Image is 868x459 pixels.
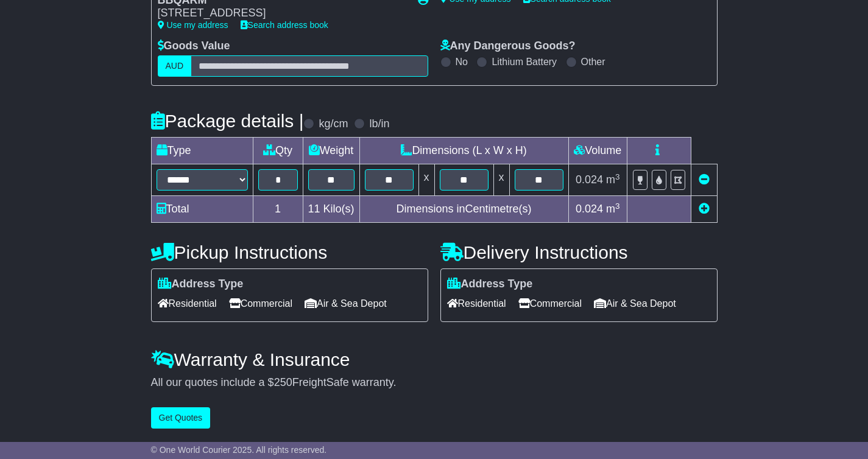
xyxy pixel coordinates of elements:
[492,56,557,68] label: Lithium Battery
[253,196,303,223] td: 1
[456,56,468,68] label: No
[158,278,244,291] label: Address Type
[308,203,320,215] span: 11
[576,203,603,215] span: 0.024
[158,294,217,313] span: Residential
[151,407,211,429] button: Get Quotes
[319,117,348,131] label: kg/cm
[303,138,359,164] td: Weight
[369,117,389,131] label: lb/in
[229,294,292,313] span: Commercial
[440,40,576,53] label: Any Dangerous Goods?
[576,173,603,186] span: 0.024
[359,138,568,164] td: Dimensions (L x W x H)
[158,40,230,53] label: Goods Value
[359,196,568,223] td: Dimensions in Centimetre(s)
[518,294,582,313] span: Commercial
[606,203,620,215] span: m
[158,20,228,30] a: Use my address
[581,56,605,68] label: Other
[151,445,327,455] span: © One World Courier 2025. All rights reserved.
[699,173,710,186] a: Remove this item
[568,138,627,164] td: Volume
[699,203,710,215] a: Add new item
[615,172,620,181] sup: 3
[447,278,533,291] label: Address Type
[305,294,387,313] span: Air & Sea Depot
[274,376,292,388] span: 250
[253,138,303,164] td: Qty
[151,196,253,223] td: Total
[151,138,253,164] td: Type
[615,201,620,211] sup: 3
[241,20,328,30] a: Search address book
[158,55,192,77] label: AUD
[594,294,676,313] span: Air & Sea Depot
[447,294,506,313] span: Residential
[606,173,620,186] span: m
[303,196,359,223] td: Kilo(s)
[151,111,304,131] h4: Package details |
[440,242,718,262] h4: Delivery Instructions
[158,7,406,20] div: [STREET_ADDRESS]
[493,164,509,196] td: x
[151,349,718,370] h4: Warranty & Insurance
[418,164,434,196] td: x
[151,242,428,262] h4: Pickup Instructions
[151,376,718,390] div: All our quotes include a $ FreightSafe warranty.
